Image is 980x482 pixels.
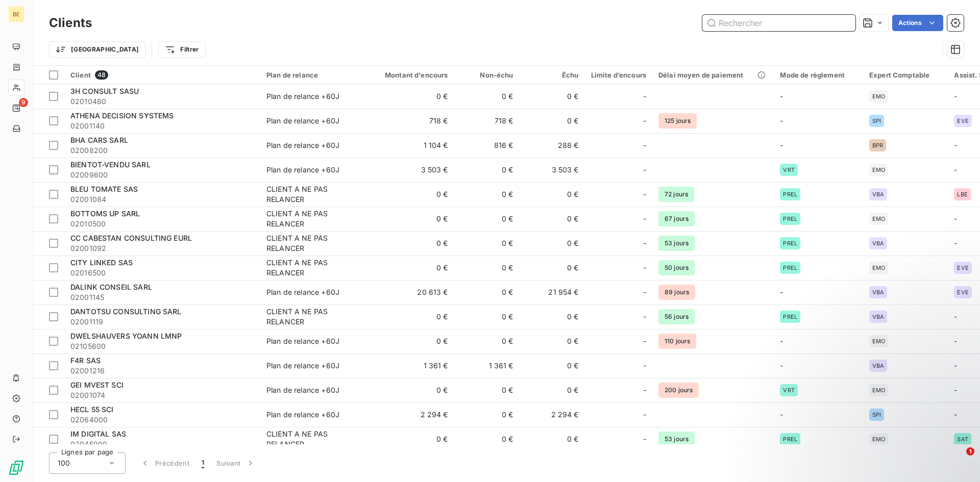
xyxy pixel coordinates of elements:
div: CLIENT A NE PAS RELANCER [266,258,360,278]
button: Suivant [210,452,262,474]
span: 02105600 [70,341,254,351]
span: 200 jours [658,383,699,398]
div: Plan de relance +60J [266,336,339,346]
span: DWELSHAUVERS YOANN LMNP [70,332,182,340]
span: 02001074 [70,390,254,400]
span: CITY LINKED SAS [70,258,133,267]
td: 0 € [520,353,585,378]
span: ATHENA DECISION SYSTEMS [70,111,174,120]
span: - [643,410,646,420]
iframe: Intercom live chat [945,447,970,472]
div: Plan de relance [266,71,360,79]
span: CC CABESTAN CONSULTING EURL [70,234,192,242]
td: 0 € [366,207,454,231]
span: BIENTOT-VENDU SARL [70,160,151,169]
td: 3 503 € [366,158,454,182]
span: VBA [872,289,884,295]
td: 2 294 € [366,402,454,427]
td: 21 954 € [520,280,585,305]
td: 1 361 € [366,353,454,378]
span: 02001216 [70,366,254,376]
span: EMO [872,216,885,222]
span: PREL [783,191,797,197]
td: 0 € [366,182,454,207]
td: 0 € [520,182,585,207]
div: CLIENT A NE PAS RELANCER [266,307,360,327]
span: - [643,238,646,248]
span: 48 [95,70,108,80]
button: 1 [195,452,210,474]
span: - [643,312,646,322]
span: PREL [783,216,797,222]
span: - [643,189,646,199]
td: 0 € [366,427,454,451]
span: 100 [58,458,70,468]
span: 02009600 [70,170,254,180]
span: 02001092 [70,243,254,253]
span: EMO [872,338,885,344]
span: 56 jours [658,309,695,324]
td: 0 € [454,378,520,402]
span: - [643,287,646,297]
div: CLIENT A NE PAS RELANCER [266,429,360,449]
td: 0 € [454,280,520,305]
span: - [780,141,783,149]
span: - [780,116,783,125]
span: - [643,91,646,102]
div: Expert Comptable [869,71,942,79]
button: Actions [892,15,943,31]
td: 0 € [366,305,454,329]
span: 53 jours [658,432,695,447]
span: 02001084 [70,194,254,205]
td: 0 € [454,207,520,231]
span: GEI MVEST SCI [70,380,124,389]
div: CLIENT A NE PAS RELANCER [266,209,360,229]
div: Plan de relance +60J [266,385,339,395]
span: IM DIGITAL SAS [70,429,126,438]
span: 1 [966,447,974,455]
span: PREL [783,314,797,320]
span: 3H CONSULT SASU [70,87,139,95]
iframe: Intercom notifications message [776,383,980,454]
span: 02016500 [70,268,254,278]
span: VBA [872,240,884,246]
div: Plan de relance +60J [266,116,339,126]
td: 0 € [454,84,520,109]
span: - [780,337,783,345]
span: PREL [783,240,797,246]
td: 718 € [454,109,520,133]
td: 1 104 € [366,133,454,158]
img: Logo LeanPay [8,460,24,476]
div: Plan de relance +60J [266,91,339,102]
div: Mode de règlement [780,71,857,79]
span: 02010480 [70,96,254,107]
div: Plan de relance +60J [266,140,339,150]
td: 0 € [520,84,585,109]
td: 0 € [520,207,585,231]
span: 02008200 [70,145,254,156]
span: - [954,361,957,370]
span: SPI [872,118,881,124]
span: VBA [872,191,884,197]
span: VBA [872,363,884,369]
td: 1 361 € [454,353,520,378]
span: EVE [957,265,968,271]
span: - [954,239,957,247]
span: 125 jours [658,113,697,129]
span: 9 [19,98,28,107]
td: 0 € [520,378,585,402]
span: DALINK CONSEIL SARL [70,283,152,291]
td: 718 € [366,109,454,133]
span: - [954,165,957,174]
span: F4R SAS [70,356,101,365]
td: 0 € [454,182,520,207]
td: 0 € [454,305,520,329]
span: DANTOTSU CONSULTING SARL [70,307,182,316]
span: 67 jours [658,211,695,226]
span: - [954,312,957,321]
span: 02001145 [70,292,254,302]
span: - [643,336,646,346]
button: [GEOGRAPHIC_DATA] [49,41,145,58]
div: Échu [526,71,579,79]
span: - [780,361,783,370]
